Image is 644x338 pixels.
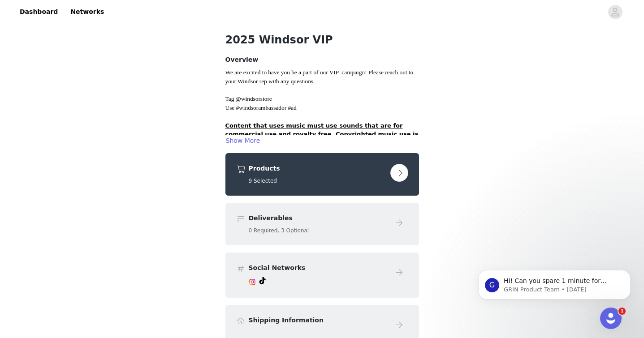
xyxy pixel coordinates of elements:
h4: Overview [225,55,419,64]
h5: 9 Selected [249,177,387,185]
span: 1 [618,308,626,315]
h4: Deliverables [249,214,387,223]
span: We are excited to have you be a part of our VIP campaign! Please reach out to your Windsor rep wi... [225,69,414,85]
div: Deliverables [225,203,419,245]
h1: 2025 Windsor VIP [225,32,419,48]
div: Products [225,153,419,196]
div: Social Networks [225,252,419,298]
h4: Shipping Information [249,316,387,325]
div: avatar [611,5,619,19]
span: Tag @windsorstore [225,95,272,102]
strong: Content that uses music must use sounds that are for commercial use and royalty free. Copyrighted... [225,122,419,155]
iframe: Intercom notifications message [465,251,644,314]
iframe: Intercom live chat [600,308,622,329]
h4: Products [249,164,387,173]
img: Instagram Icon [249,278,256,286]
button: Show More [225,135,261,146]
h4: Social Networks [249,263,387,273]
a: Networks [65,2,109,22]
h5: 0 Required, 3 Optional [249,227,387,235]
span: Use #windsorambassador #ad [225,104,297,111]
a: Dashboard [14,2,63,22]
